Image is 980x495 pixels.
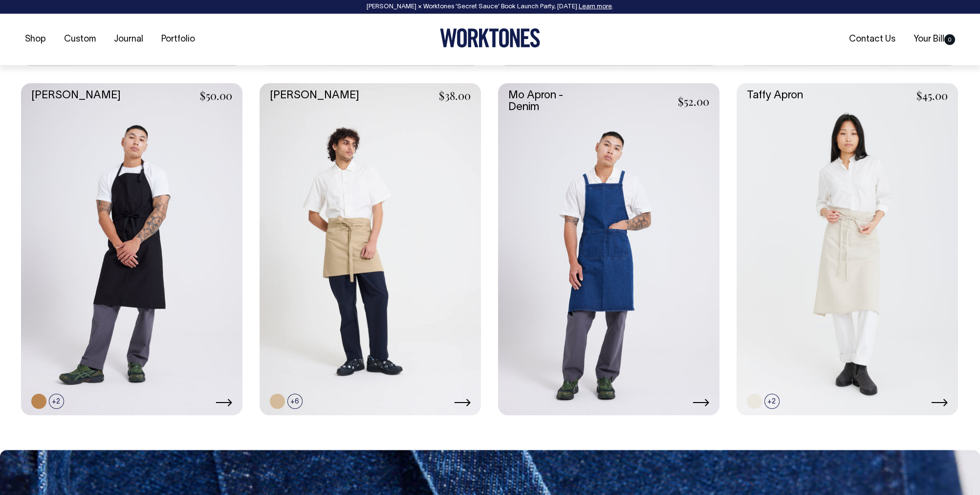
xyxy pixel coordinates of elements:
div: [PERSON_NAME] × Worktones ‘Secret Sauce’ Book Launch Party, [DATE]. . [10,3,970,10]
a: Portfolio [157,31,199,47]
a: Contact Us [845,31,899,47]
a: Your Bill0 [910,31,959,47]
span: +2 [49,394,64,409]
span: +2 [764,394,780,409]
a: Learn more [579,4,612,10]
a: Journal [110,31,147,47]
span: +6 [287,394,303,409]
a: Shop [21,31,50,47]
a: Custom [60,31,100,47]
span: 0 [944,34,955,45]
